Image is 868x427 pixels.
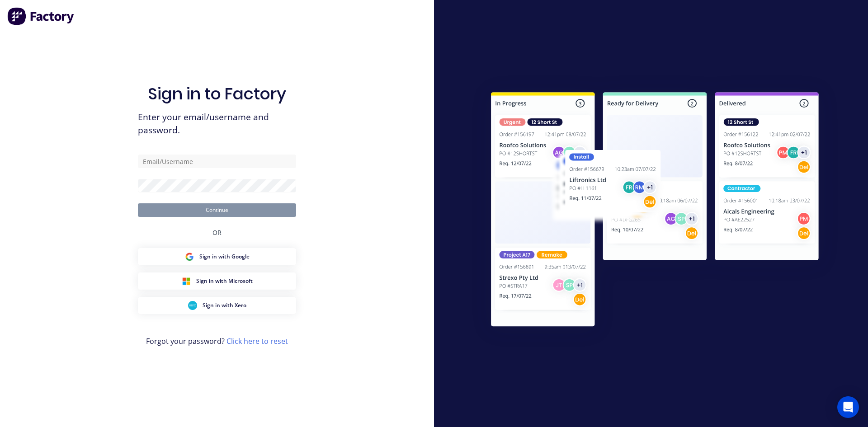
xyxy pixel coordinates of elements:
img: Factory [7,7,75,25]
span: Enter your email/username and password. [138,111,296,137]
button: Continue [138,203,296,217]
span: Sign in with Google [199,253,250,261]
input: Email/Username [138,155,296,168]
span: Sign in with Xero [203,301,246,310]
button: Microsoft Sign inSign in with Microsoft [138,272,296,290]
img: Google Sign in [185,252,194,261]
a: Click here to reset [226,336,288,346]
button: Google Sign inSign in with Google [138,248,296,265]
span: Sign in with Microsoft [196,277,253,285]
img: Sign in [471,74,839,348]
div: Open Intercom Messenger [837,396,859,418]
button: Xero Sign inSign in with Xero [138,297,296,314]
span: Forgot your password? [146,336,288,347]
h1: Sign in to Factory [148,84,286,103]
div: OR [212,217,222,248]
img: Microsoft Sign in [182,277,191,286]
img: Xero Sign in [188,301,197,310]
